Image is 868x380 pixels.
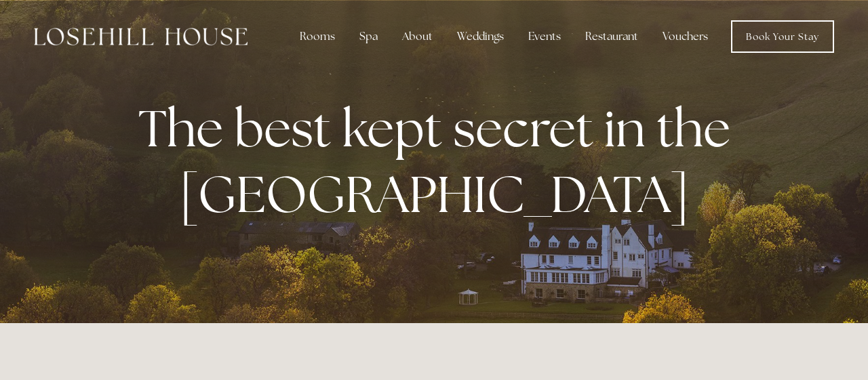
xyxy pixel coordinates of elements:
[34,28,248,45] img: Losehill House
[446,23,515,50] div: Weddings
[138,95,741,228] strong: The best kept secret in the [GEOGRAPHIC_DATA]
[652,23,719,50] a: Vouchers
[391,23,443,50] div: About
[517,23,572,50] div: Events
[289,23,346,50] div: Rooms
[731,20,834,53] a: Book Your Stay
[349,23,389,50] div: Spa
[574,23,649,50] div: Restaurant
